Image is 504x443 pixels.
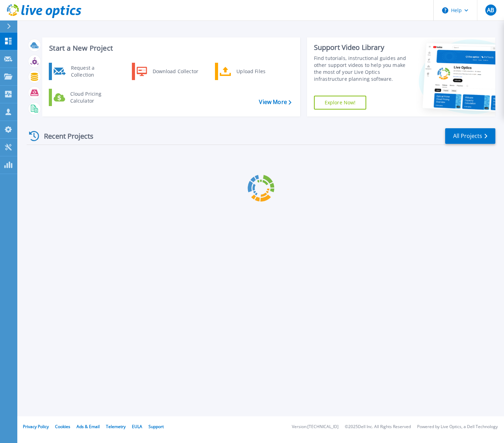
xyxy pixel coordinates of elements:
[67,90,118,104] div: Cloud Pricing Calculator
[132,424,142,429] a: EULA
[314,96,367,110] a: Explore Now!
[76,424,100,429] a: Ads & Email
[149,64,201,78] div: Download Collector
[67,64,118,78] div: Request a Collection
[292,425,339,429] li: Version: [TECHNICAL_ID]
[345,425,411,429] li: © 2025 Dell Inc. All Rights Reserved
[132,63,203,80] a: Download Collector
[55,424,70,429] a: Cookies
[106,424,126,429] a: Telemetry
[487,7,494,13] span: AB
[215,63,286,80] a: Upload Files
[259,99,291,105] a: View More
[23,424,49,429] a: Privacy Policy
[49,44,291,52] h3: Start a New Project
[445,128,495,144] a: All Projects
[417,425,498,429] li: Powered by Live Optics, a Dell Technology
[233,64,284,78] div: Upload Files
[148,424,164,429] a: Support
[314,55,408,82] div: Find tutorials, instructional guides and other support videos to help you make the most of your L...
[49,63,120,80] a: Request a Collection
[27,128,103,145] div: Recent Projects
[314,43,408,52] div: Support Video Library
[49,89,120,106] a: Cloud Pricing Calculator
